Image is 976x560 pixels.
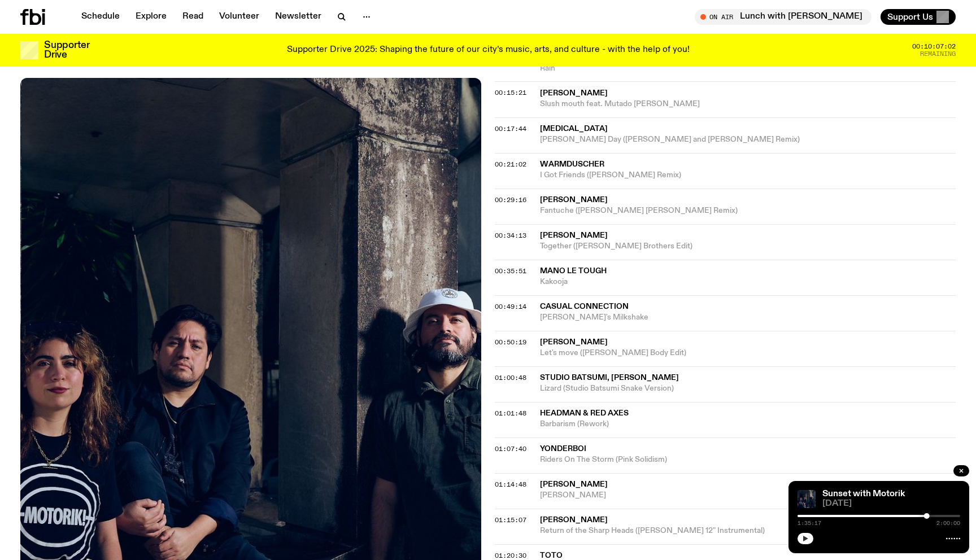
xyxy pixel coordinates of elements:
span: [MEDICAL_DATA] [540,125,608,133]
span: 00:49:14 [495,302,526,311]
span: Toto [540,552,563,559]
button: 00:34:13 [495,233,526,239]
span: [DATE] [822,500,960,508]
span: 1:35:17 [798,520,821,526]
span: Let's move ([PERSON_NAME] Body Edit) [540,348,956,358]
span: Riders On The Storm (Pink Solidism) [540,454,956,465]
span: Lizard (Studio Batsumi Snake Version) [540,383,956,394]
button: 00:50:19 [495,339,526,345]
span: 00:29:16 [495,195,526,204]
span: [PERSON_NAME] [540,480,608,488]
span: 00:15:21 [495,88,526,97]
button: 00:21:02 [495,161,526,168]
p: Supporter Drive 2025: Shaping the future of our city’s music, arts, and culture - with the help o... [287,45,690,55]
span: [PERSON_NAME] [540,231,608,239]
button: 00:35:51 [495,268,526,274]
span: 01:01:48 [495,409,526,418]
span: Return of the Sharp Heads ([PERSON_NAME] 12" Instrumental) [540,526,956,536]
span: Remaining [920,51,956,57]
span: Studio Batsumi, [PERSON_NAME] [540,374,679,382]
a: Explore [129,9,173,25]
span: [PERSON_NAME] [540,338,608,346]
span: Together ([PERSON_NAME] Brothers Edit) [540,241,956,252]
span: Mano Le Tough [540,267,607,275]
span: Fantuche ([PERSON_NAME] [PERSON_NAME] Remix) [540,205,956,216]
button: 00:29:16 [495,197,526,203]
span: 00:50:19 [495,338,526,347]
span: [PERSON_NAME] [540,89,608,97]
span: 00:10:07:02 [912,43,956,50]
span: Headman & Red Axes [540,409,629,417]
button: 01:20:30 [495,553,526,559]
button: 00:15:21 [495,90,526,96]
span: warmduscher [540,160,604,168]
span: 00:35:51 [495,266,526,275]
button: 01:15:07 [495,517,526,523]
button: 01:14:48 [495,482,526,488]
a: Read [176,9,210,25]
span: [PERSON_NAME] [540,490,956,501]
span: Yonderboi [540,445,586,453]
a: Newsletter [268,9,328,25]
span: Rain [540,63,956,74]
span: [PERSON_NAME] [540,196,608,204]
span: 00:21:02 [495,160,526,169]
button: On AirLunch with [PERSON_NAME] [695,9,872,25]
span: 2:00:00 [936,520,960,526]
button: 00:17:44 [495,126,526,132]
button: Support Us [881,9,956,25]
span: 00:34:13 [495,231,526,240]
a: Schedule [75,9,127,25]
button: 01:00:48 [495,375,526,381]
button: 00:49:14 [495,304,526,310]
span: [PERSON_NAME] Day ([PERSON_NAME] and [PERSON_NAME] Remix) [540,134,956,145]
span: Slush mouth feat. Mutado [PERSON_NAME] [540,99,956,110]
span: 01:20:30 [495,551,526,560]
span: 01:14:48 [495,480,526,489]
button: 01:01:48 [495,410,526,417]
span: 01:00:48 [495,373,526,382]
span: 01:07:40 [495,444,526,453]
a: Sunset with Motorik [822,489,905,498]
h3: Supporter Drive [44,41,89,60]
span: Support Us [887,12,933,22]
button: 01:07:40 [495,446,526,452]
span: [PERSON_NAME]'s Milkshake [540,312,956,323]
span: [PERSON_NAME] [540,516,608,524]
span: Barbarism (Rework) [540,419,956,430]
span: Kakooja [540,277,956,287]
span: Casual Connection [540,303,629,310]
span: 00:17:44 [495,124,526,133]
span: I Got Friends ([PERSON_NAME] Remix) [540,170,956,181]
span: 01:15:07 [495,515,526,524]
a: Volunteer [212,9,266,25]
